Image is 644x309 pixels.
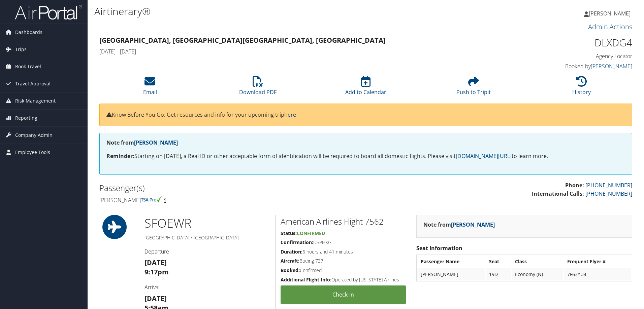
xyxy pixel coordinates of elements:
span: Confirmed [297,230,325,236]
strong: Note from [106,139,178,146]
a: [PHONE_NUMBER] [585,190,632,197]
h4: Departure [144,248,270,255]
p: Starting on [DATE], a Real ID or other acceptable form of identification will be required to boar... [106,152,625,161]
a: Email [143,80,157,96]
a: [PERSON_NAME] [591,63,632,70]
a: Check-in [281,285,406,304]
a: [PERSON_NAME] [451,221,495,228]
h1: SFO EWR [144,215,270,232]
a: here [284,111,296,118]
th: Seat [486,256,511,268]
h4: Booked by [507,63,632,70]
a: [PHONE_NUMBER] [585,182,632,189]
strong: Duration: [281,248,302,255]
h1: DLXDG4 [507,36,632,50]
h2: Passenger(s) [99,182,361,194]
strong: Seat Information [416,244,462,252]
h4: Agency Locator [507,52,632,60]
img: airportal-logo.png [15,4,82,20]
h5: DSPHXG [281,239,406,246]
h4: Arrival [144,283,270,291]
strong: Aircraft: [281,258,299,264]
td: 19D [486,268,511,280]
h5: Operated by [US_STATE] Airlines [281,276,406,283]
a: Push to Tripit [456,80,491,96]
span: Book Travel [15,58,41,75]
strong: 9:17pm [144,267,169,276]
span: Dashboards [15,24,42,41]
a: Add to Calendar [345,80,386,96]
td: Economy (N) [512,268,563,280]
strong: Reminder: [106,152,134,160]
span: Risk Management [15,92,56,109]
a: History [572,80,591,96]
span: Trips [15,41,27,58]
h5: [GEOGRAPHIC_DATA] / [GEOGRAPHIC_DATA] [144,234,270,241]
a: Download PDF [239,80,277,96]
strong: International Calls: [532,190,584,197]
p: Know Before You Go: Get resources and info for your upcoming trip [106,111,625,119]
img: tsa-precheck.png [141,196,163,202]
a: [PERSON_NAME] [584,3,637,24]
h4: [DATE] - [DATE] [99,48,496,55]
span: Travel Approval [15,75,51,92]
a: [PERSON_NAME] [134,139,178,146]
h1: Airtinerary® [94,4,456,18]
h5: Boeing 737 [281,258,406,264]
strong: Additional Flight Info: [281,276,331,283]
span: [PERSON_NAME] [589,10,631,17]
h5: 5 hours and 41 minutes [281,248,406,255]
td: [PERSON_NAME] [417,268,485,280]
span: Company Admin [15,127,53,144]
span: Reporting [15,110,37,126]
th: Passenger Name [417,256,485,268]
strong: Confirmation: [281,239,313,245]
a: [DOMAIN_NAME][URL] [456,152,512,160]
strong: Note from [423,221,495,228]
h2: American Airlines Flight 7562 [281,216,406,227]
th: Frequent Flyer # [564,256,631,268]
h5: Confirmed [281,267,406,274]
strong: [GEOGRAPHIC_DATA], [GEOGRAPHIC_DATA] [GEOGRAPHIC_DATA], [GEOGRAPHIC_DATA] [99,36,386,45]
th: Class [512,256,563,268]
a: Admin Actions [588,22,632,31]
td: 7F63YU4 [564,268,631,280]
h4: [PERSON_NAME] [99,196,361,204]
strong: [DATE] [144,294,167,303]
strong: Status: [281,230,297,236]
strong: [DATE] [144,258,167,267]
strong: Booked: [281,267,300,273]
span: Employee Tools [15,144,50,161]
strong: Phone: [565,182,584,189]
